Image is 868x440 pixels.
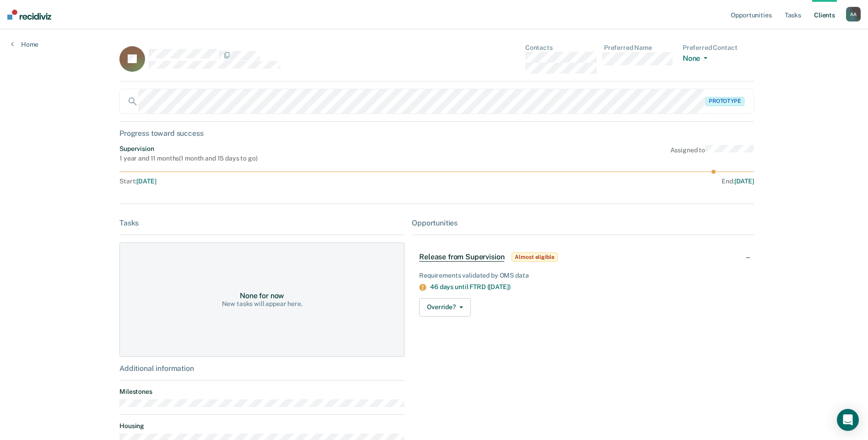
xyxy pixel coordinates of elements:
button: None [683,54,711,64]
span: [DATE] [734,177,754,185]
span: Almost eligible [512,252,557,262]
div: Additional information [119,364,404,373]
button: Override? [419,298,471,317]
div: Assigned to [670,145,754,162]
div: None for now [240,291,284,300]
div: Tasks [119,219,404,227]
div: Open Intercom Messenger [837,409,859,431]
dt: Milestones [119,388,404,396]
div: A A [846,7,861,21]
div: Requirements validated by OMS data [419,272,747,279]
dt: Preferred Contact [683,44,754,52]
span: [DATE] [136,177,156,185]
div: End : [441,177,754,185]
div: Supervision [119,145,257,153]
dt: Contacts [525,44,597,52]
img: Recidiviz [7,10,51,20]
span: Release from Supervision [419,252,504,262]
div: Progress toward success [119,129,754,138]
button: AA [846,7,861,21]
div: 1 year and 11 months ( 1 month and 15 days to go ) [119,155,257,162]
dt: Preferred Name [604,44,675,52]
div: 46 days until FTRD ([DATE]) [430,283,747,291]
div: New tasks will appear here. [222,300,302,308]
div: Opportunities [412,219,754,227]
dt: Housing [119,422,404,430]
div: Release from SupervisionAlmost eligible [412,242,754,272]
a: Home [11,40,38,48]
div: Start : [119,177,437,185]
